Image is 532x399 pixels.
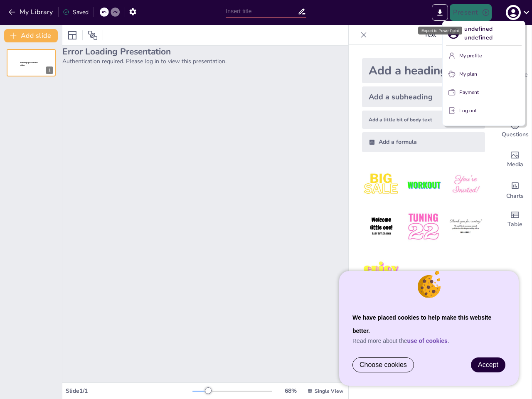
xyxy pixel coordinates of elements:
[459,107,477,114] p: Log out
[446,49,522,62] button: My profile
[352,314,491,334] strong: We have placed cookies to help make this website better.
[446,86,522,99] button: Payment
[352,337,505,344] p: Read more about the .
[446,67,522,81] button: My plan
[360,361,407,369] span: Choose cookies
[478,361,498,368] span: Accept
[459,89,479,96] p: Payment
[459,70,477,78] p: My plan
[418,27,462,34] div: Export to PowerPoint
[407,337,448,344] a: use of cookies
[464,25,522,42] p: undefined undefined
[446,104,522,117] button: Log out
[459,52,482,59] p: My profile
